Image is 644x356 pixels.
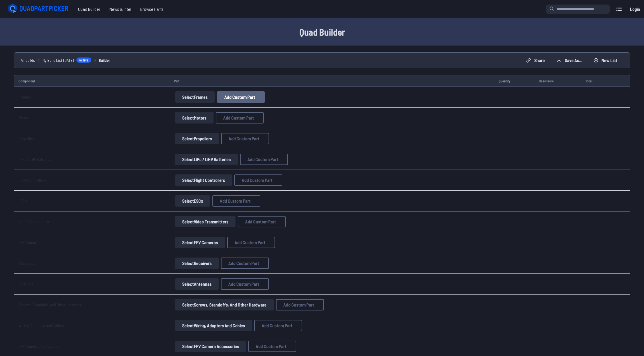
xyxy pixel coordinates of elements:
button: Add Custom Part [227,237,275,248]
span: Add Custom Part [283,303,314,307]
a: SelectMotors [174,112,215,124]
a: Flight Controllers [19,178,46,182]
button: Add Custom Part [221,133,269,144]
a: FPV Cameras [19,240,40,245]
a: LiPo / LiHV Batteries [19,157,52,162]
a: SelectScrews, Standoffs, and Other Hardware [174,299,275,310]
a: SelectWiring, Adapters and Cables [174,320,253,331]
button: Add Custom Part [216,112,264,124]
a: ESCs [19,198,27,203]
a: SelectReceivers [174,258,220,269]
span: Active [76,57,92,63]
button: Add Custom Part [254,320,302,331]
button: Save as... [552,56,586,65]
a: Video Transmitters [19,219,49,224]
a: Builder [99,57,110,63]
button: SelectAntennas [175,278,219,290]
a: SelectPropellers [174,133,220,144]
button: Add Custom Part [221,258,269,269]
a: All builds [21,57,35,63]
a: Quad Builder [74,3,105,15]
span: Add Custom Part [229,136,259,141]
td: Base Price [534,75,581,87]
button: SelectFPV Cameras [175,237,225,248]
button: SelectVideo Transmitters [175,216,235,227]
a: Screws, Standoffs, and Other Hardware [19,302,82,307]
a: My Build List [DATE]Active [42,57,92,63]
button: Share [521,56,550,65]
a: SelectFPV Camera Accessories [174,341,247,352]
a: Motors [19,115,29,120]
td: Component [14,75,169,87]
button: SelectScrews, Standoffs, and Other Hardware [175,299,274,310]
button: Add Custom Part [238,216,286,227]
span: Add Custom Part [262,323,292,328]
a: SelectFPV Cameras [174,237,226,248]
a: Propellers [19,136,35,141]
button: Add Custom Part [217,91,265,103]
button: Add Custom Part [221,278,269,290]
a: Frames [19,94,31,99]
h1: Quad Builder [140,25,505,39]
a: SelectVideo Transmitters [174,216,237,227]
span: Add Custom Part [224,95,255,99]
span: Add Custom Part [220,199,251,203]
a: Receivers [19,261,35,266]
span: Add Custom Part [235,240,265,245]
a: SelectESCs [174,195,211,207]
button: SelectReceivers [175,258,219,269]
a: SelectLiPo / LiHV Batteries [174,154,239,165]
td: Total [581,75,612,87]
a: SelectFrames [174,91,216,103]
span: Add Custom Part [228,261,259,266]
button: SelectFrames [175,91,215,103]
a: Wiring, Adapters and Cables [19,323,64,328]
span: My Build List [DATE] [42,57,74,63]
a: Login [628,3,642,15]
a: Antennas [19,281,34,286]
a: FPV Camera Accessories [19,344,60,349]
button: New List [589,56,622,65]
span: Add Custom Part [245,219,276,224]
span: Add Custom Part [256,344,287,349]
button: Add Custom Part [248,341,296,352]
button: SelectESCs [175,195,210,207]
a: SelectAntennas [174,278,220,290]
button: Add Custom Part [240,154,288,165]
span: Add Custom Part [247,157,278,162]
a: News & Intel [105,3,136,15]
button: Add Custom Part [212,195,260,207]
button: SelectFPV Camera Accessories [175,341,246,352]
span: Add Custom Part [242,178,273,182]
span: Add Custom Part [228,282,259,286]
a: SelectFlight Controllers [174,174,233,186]
button: SelectMotors [175,112,214,124]
button: Add Custom Part [276,299,324,310]
button: Add Custom Part [234,174,282,186]
span: Add Custom Part [223,116,254,120]
td: Part [169,75,494,87]
td: Quantity [494,75,534,87]
button: SelectFlight Controllers [175,174,232,186]
button: SelectWiring, Adapters and Cables [175,320,252,331]
button: SelectLiPo / LiHV Batteries [175,154,238,165]
a: Browse Parts [136,3,168,15]
button: SelectPropellers [175,133,219,144]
